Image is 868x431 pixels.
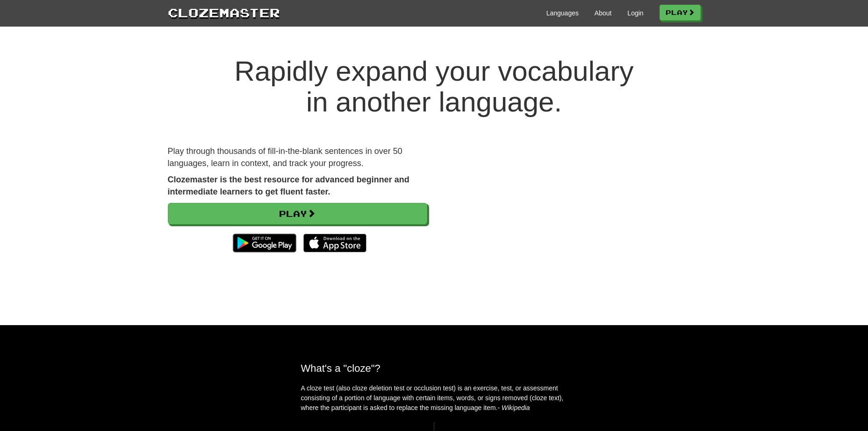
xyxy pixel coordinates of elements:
[168,146,427,169] p: Play through thousands of fill-in-the-blank sentences in over 50 languages, learn in context, and...
[168,175,409,196] strong: Clozemaster is the best resource for advanced beginner and intermediate learners to get fluent fa...
[303,234,366,252] img: Download_on_the_App_Store_Badge_US-UK_135x40-25178aeef6eb6b83b96f5f2d004eda3bffbb37122de64afbaef7...
[168,4,280,21] a: Clozemaster
[228,229,301,257] img: Get it on Google Play
[660,5,701,21] a: Play
[301,362,567,374] h2: What's a "cloze"?
[301,383,567,413] p: A cloze test (also cloze deletion test or occlusion test) is an exercise, test, or assessment con...
[168,203,427,224] a: Play
[627,8,643,18] a: Login
[595,8,612,18] a: About
[546,8,579,18] a: Languages
[498,404,530,411] em: - Wikipedia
